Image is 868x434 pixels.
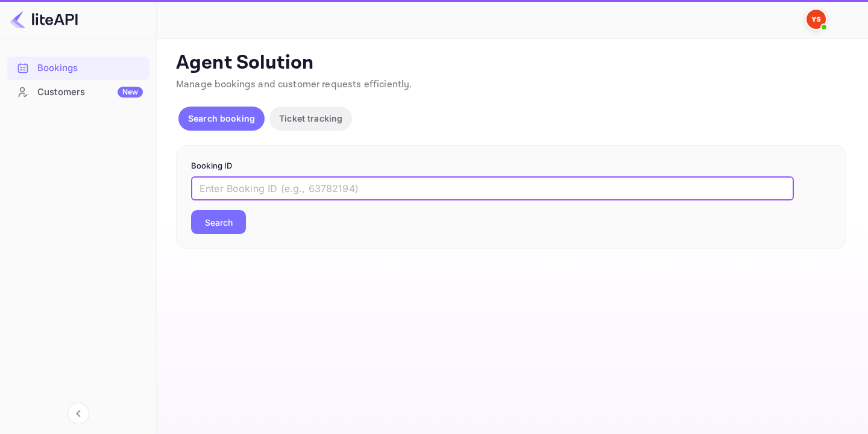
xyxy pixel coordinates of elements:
[37,61,143,75] div: Bookings
[188,112,255,125] p: Search booking
[191,176,794,200] input: Enter Booking ID (e.g., 63782194)
[807,10,826,29] img: Yandex Support
[118,87,143,98] div: New
[7,81,149,104] div: CustomersNew
[7,57,149,80] div: Bookings
[176,78,412,91] span: Manage bookings and customer requests efficiently.
[37,85,143,99] div: Customers
[191,160,831,172] p: Booking ID
[279,112,342,125] p: Ticket tracking
[176,51,846,75] p: Agent Solution
[10,10,78,29] img: LiteAPI logo
[191,210,246,234] button: Search
[7,81,149,103] a: CustomersNew
[68,403,89,424] button: Collapse navigation
[7,57,149,79] a: Bookings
